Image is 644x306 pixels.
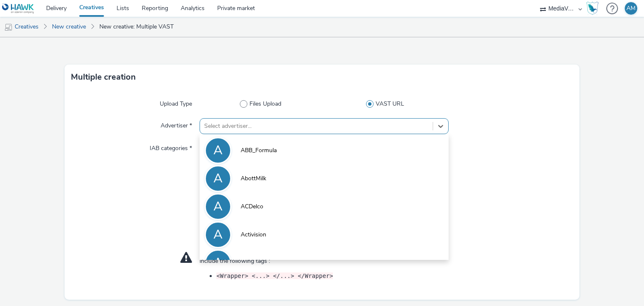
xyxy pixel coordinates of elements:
[376,100,404,108] span: VAST URL
[71,71,136,83] h3: Multiple creation
[586,2,602,15] a: Hawk Academy
[213,251,223,275] div: A
[157,118,195,130] label: Advertiser *
[95,17,178,37] a: New creative: Multiple VAST
[216,272,333,279] code: <Wrapper> <...> </...> </Wrapper>
[213,195,223,218] div: A
[241,231,266,239] span: Activision
[241,146,277,155] span: ABB_Formula
[2,3,34,14] img: undefined Logo
[156,96,195,108] label: Upload Type
[249,100,281,108] span: Files Upload
[213,167,223,190] div: A
[146,141,195,153] label: IAB categories *
[586,2,599,15] img: Hawk Academy
[241,259,257,267] span: ADCB
[213,223,223,246] div: A
[48,17,90,37] a: New creative
[241,174,266,183] span: AbottMilk
[241,202,263,211] span: ACDelco
[626,2,636,15] div: AM
[213,139,223,162] div: A
[4,23,13,31] img: mobile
